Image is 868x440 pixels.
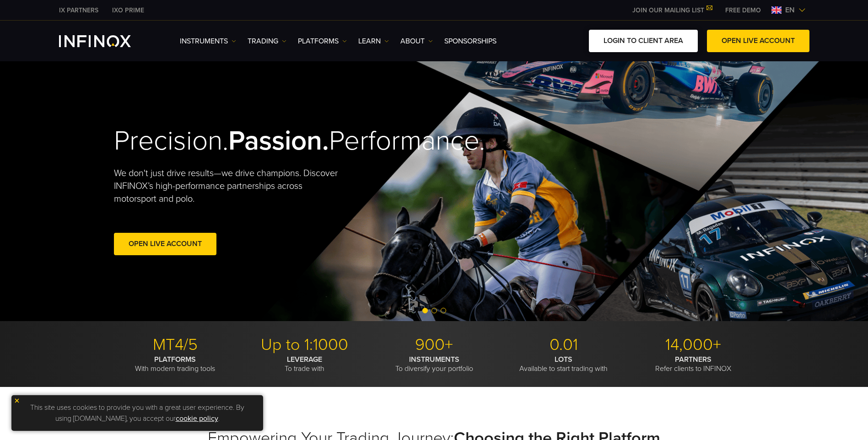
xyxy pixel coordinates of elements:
a: Learn [358,36,389,47]
a: INFINOX MENU [718,5,768,15]
p: We don't just drive results—we drive champions. Discover INFINOX’s high-performance partnerships ... [114,167,345,205]
a: INFINOX [105,5,151,15]
p: 0.01 [502,335,625,355]
p: To trade with [243,355,366,373]
p: MT4/5 [114,335,237,355]
strong: LEVERAGE [287,355,322,364]
strong: LOTS [555,355,572,364]
strong: PARTNERS [675,355,712,364]
p: 14,000+ [632,335,755,355]
a: LOGIN TO CLIENT AREA [589,30,698,52]
a: PLATFORMS [298,36,347,47]
p: 900+ [373,335,496,355]
a: cookie policy [176,414,218,423]
span: Go to slide 2 [431,308,437,313]
a: Instruments [180,36,236,47]
strong: INSTRUMENTS [409,355,459,364]
p: This site uses cookies to provide you with a great user experience. By using [DOMAIN_NAME], you a... [16,400,259,426]
span: Go to slide 3 [441,308,446,313]
p: With modern trading tools [114,355,237,373]
p: Refer clients to INFINOX [632,355,755,373]
span: Go to slide 1 [422,308,428,313]
a: INFINOX Logo [59,35,152,47]
strong: Passion. [228,124,329,157]
span: en [782,5,798,16]
img: yellow close icon [14,397,20,404]
p: Available to start trading with [502,355,625,373]
a: SPONSORSHIPS [444,36,496,47]
a: Open Live Account [114,233,216,255]
a: JOIN OUR MAILING LIST [625,6,718,14]
p: Up to 1:1000 [243,335,366,355]
a: ABOUT [400,36,433,47]
a: TRADING [248,36,286,47]
strong: PLATFORMS [154,355,196,364]
p: To diversify your portfolio [373,355,496,373]
h2: Precision. Performance. [114,124,402,158]
a: INFINOX [52,5,105,15]
a: OPEN LIVE ACCOUNT [707,30,809,52]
